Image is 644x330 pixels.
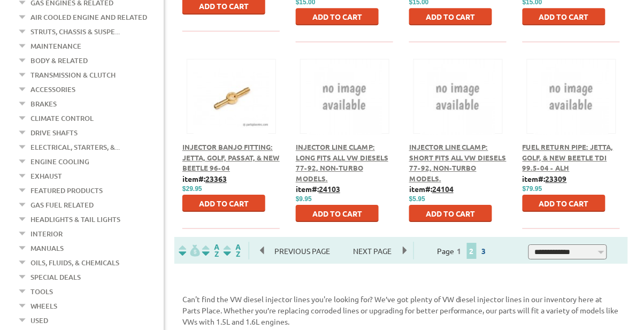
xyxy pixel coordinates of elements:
span: $79.95 [523,185,542,193]
span: Add to Cart [312,12,362,21]
a: Special Deals [30,270,81,284]
span: Add to Cart [426,209,476,218]
span: Add to Cart [199,1,249,11]
u: 24103 [319,184,340,194]
button: Add to Cart [296,205,379,222]
button: Add to Cart [409,8,492,25]
u: 23309 [546,174,567,183]
button: Add to Cart [523,8,605,25]
img: filterpricelow.svg [179,244,200,257]
a: Body & Related [30,53,88,67]
span: Add to Cart [539,12,589,21]
a: Gas Fuel Related [30,198,94,212]
a: Featured Products [30,183,103,197]
a: Headlights & Tail Lights [30,212,120,226]
span: $9.95 [296,195,312,203]
a: Transmission & Clutch [30,68,116,82]
a: Struts, Chassis & Suspe... [30,25,120,39]
span: Add to Cart [539,198,589,208]
u: 23363 [205,174,227,183]
p: Can't find the VW diesel injector lines you're looking for? We’ve got plenty of VW diesel injecto... [182,294,620,327]
a: Manuals [30,241,64,255]
div: Page [413,242,512,259]
span: Add to Cart [312,209,362,218]
button: Add to Cart [523,195,605,212]
button: Add to Cart [296,8,379,25]
a: Next Page [343,246,403,256]
a: Previous Page [260,246,343,256]
a: Injector Banjo Fitting: Jetta, Golf, Passat, & New Beetle 96-04 [182,142,280,172]
a: Interior [30,227,63,241]
span: Previous Page [264,243,341,259]
span: 2 [467,243,477,259]
a: Injector Line Clamp: Long fits all VW Diesels 77-92, Non-Turbo models. [296,142,388,183]
span: Add to Cart [426,12,476,21]
span: $5.95 [409,195,425,203]
u: 24104 [432,184,454,194]
span: Add to Cart [199,198,249,208]
img: Sort by Sales Rank [221,244,243,257]
a: Tools [30,285,53,298]
b: item#: [182,174,227,183]
a: Oils, Fluids, & Chemicals [30,256,119,270]
img: Sort by Headline [200,244,221,257]
a: Drive Shafts [30,126,78,140]
a: 3 [479,246,489,256]
a: Wheels [30,299,57,313]
a: Exhaust [30,169,62,183]
a: 1 [455,246,464,256]
a: Air Cooled Engine and Related [30,10,147,24]
a: Fuel Return Pipe: Jetta, Golf, & New Beetle TDI 99.5-04 - ALH [523,142,614,172]
span: $29.95 [182,185,202,193]
a: Maintenance [30,39,81,53]
a: Used [30,313,48,327]
a: Brakes [30,97,57,111]
a: Injector Line Clamp: Short fits all VW Diesels 77-92, Non-Turbo models. [409,142,507,183]
button: Add to Cart [409,205,492,222]
button: Add to Cart [182,195,265,212]
a: Engine Cooling [30,155,89,168]
a: Accessories [30,82,75,96]
b: item#: [409,184,454,194]
b: item#: [296,184,340,194]
b: item#: [523,174,567,183]
span: Next Page [343,243,403,259]
a: Electrical, Starters, &... [30,140,120,154]
a: Climate Control [30,111,94,125]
